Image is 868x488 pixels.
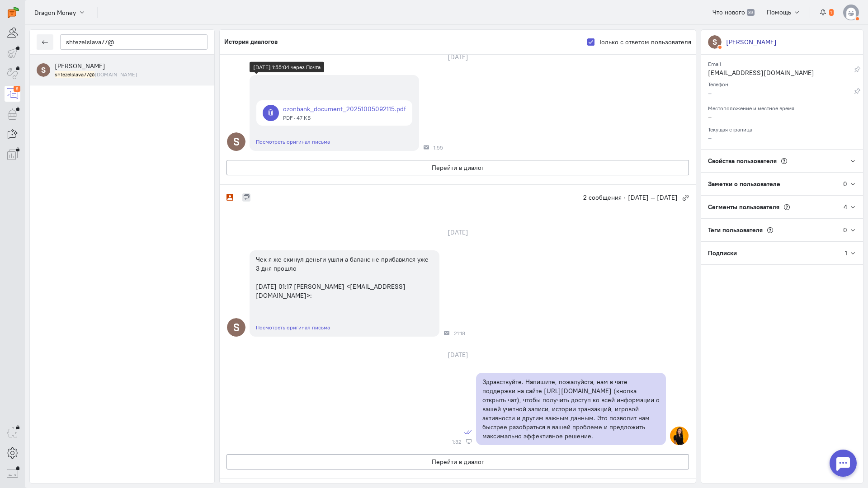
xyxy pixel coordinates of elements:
span: Сегменты пользователя [708,203,779,211]
div: Чек я же скинул деньги ушли а баланс не прибавился уже 3 дня прошло [DATE] 01:17 [PERSON_NAME] <[... [256,255,433,300]
div: Почта [444,330,449,336]
div: 1 [845,249,847,258]
span: 1:32 [452,439,462,445]
span: · [624,193,626,202]
div: [EMAIL_ADDRESS][DOMAIN_NAME] [708,68,854,80]
h5: История диалогов [224,38,278,45]
div: [DATE] [438,348,478,361]
label: Только с ответом пользователя [599,38,691,47]
div: [DATE] 1:55:04 через Почта [253,63,321,71]
div: Заметки о пользователе [701,173,843,195]
span: 39 [747,9,755,16]
text: S [41,65,46,75]
div: [PERSON_NAME] [726,38,777,47]
img: default-v4.png [843,5,859,20]
div: [DATE] [438,51,478,63]
button: Помощь [762,5,806,20]
span: 1:55 [434,145,443,151]
span: – [708,113,712,121]
button: Перейти в диалог [226,454,689,469]
div: Местоположение и местное время [708,102,856,112]
p: Здравствуйте. Напишите, пожалуйста, нам в чате поддержки на сайте [URL][DOMAIN_NAME] (кнопка откр... [482,377,660,441]
a: Посмотреть оригинал письма [256,324,330,331]
div: Веб-панель [466,439,472,444]
span: Свойства пользователя [708,157,777,165]
div: Почта [424,145,429,150]
div: 0 [843,225,847,235]
div: Подписки [701,242,845,264]
span: [DATE] — [DATE] [628,193,678,202]
div: – [708,89,854,100]
div: Текущая страница [708,123,856,133]
button: Dragon Money [29,4,90,20]
span: 2 сообщения [583,193,622,202]
input: Поиск по имени, почте, телефону [60,34,208,50]
span: Dragon Money [34,8,76,17]
small: Телефон [708,79,728,88]
span: Что нового [712,8,745,16]
span: 21:18 [454,330,465,337]
div: [DATE] [438,226,478,239]
a: 6 [5,86,20,102]
span: – [708,134,712,142]
a: Посмотреть оригинал письма [256,138,330,145]
span: Slava Shtezel [55,62,105,70]
text: S [233,135,240,148]
div: 0 [843,179,847,188]
div: 6 [14,86,20,92]
button: 1 [815,5,839,20]
small: shtezelslava77@gmail.com [55,70,137,78]
span: Теги пользователя [708,226,763,234]
mark: shtezelslava77@ [55,71,94,78]
span: 1 [829,9,834,16]
text: S [233,321,240,334]
text: S [712,37,717,47]
button: Перейти в диалог [226,160,689,175]
span: Помощь [767,8,791,16]
a: Что нового 39 [708,5,759,20]
img: carrot-quest.svg [8,7,19,18]
div: 4 [844,202,847,211]
small: Email [708,58,721,67]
